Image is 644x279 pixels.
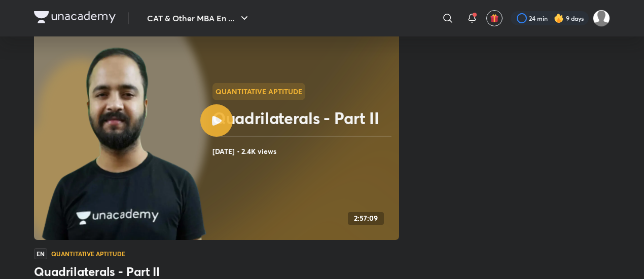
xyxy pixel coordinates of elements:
button: CAT & Other MBA En ... [141,8,257,28]
h4: Quantitative Aptitude [51,251,125,257]
img: Company Logo [34,11,116,23]
h4: 2:57:09 [354,214,378,223]
h4: [DATE] • 2.4K views [212,145,395,158]
h2: Quadrilaterals - Part II [212,108,395,128]
span: EN [34,248,47,259]
a: Company Logo [34,11,116,26]
button: avatar [486,10,503,26]
img: streak [554,13,564,23]
img: Avinash Tibrewal [593,10,610,27]
img: avatar [490,14,499,23]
